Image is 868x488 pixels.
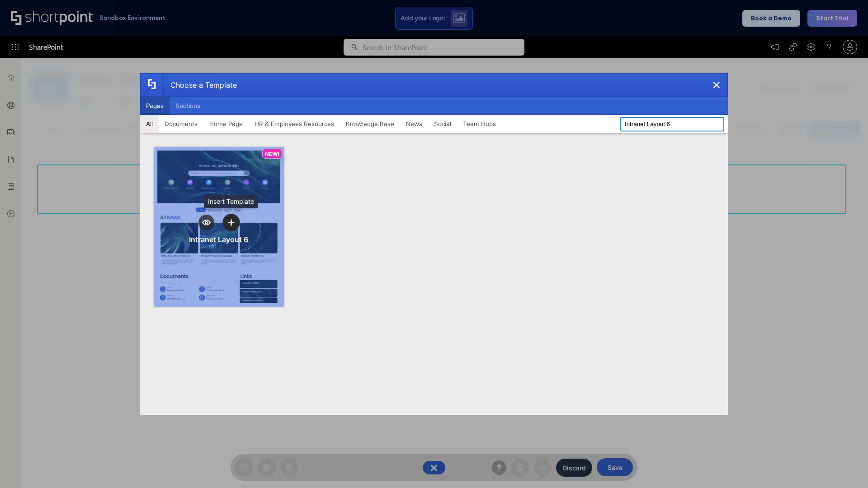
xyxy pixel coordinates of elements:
button: Home Page [203,115,249,133]
button: News [400,115,428,133]
button: Knowledge Base [340,115,400,133]
button: Pages [140,97,170,115]
button: Social [428,115,457,133]
iframe: Chat Widget [823,445,868,488]
button: HR & Employees Resources [249,115,340,133]
button: Sections [170,97,206,115]
button: Team Hubs [457,115,502,133]
div: Intranet Layout 6 [189,235,248,244]
p: NEW! [265,150,279,157]
button: Documents [159,115,203,133]
div: Choose a Template [163,74,237,96]
input: Search [620,117,724,131]
button: All [140,115,159,133]
div: template selector [140,73,728,415]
